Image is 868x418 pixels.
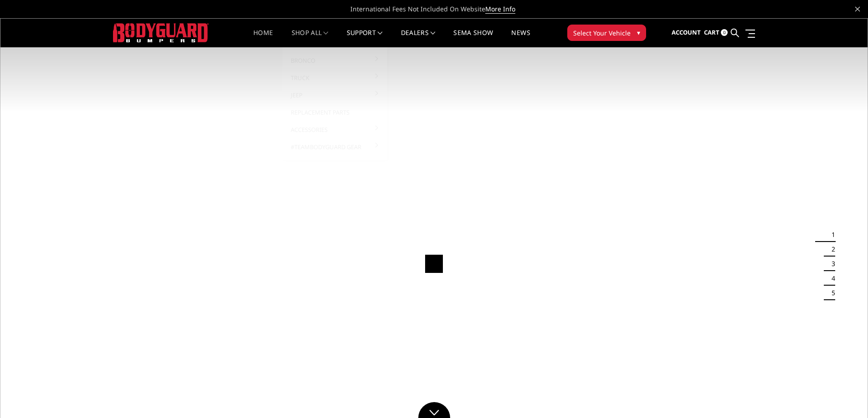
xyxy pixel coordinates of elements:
button: 2 of 5 [826,242,835,257]
a: Home [253,30,273,47]
a: SEMA Show [453,30,493,47]
a: Support [347,30,383,47]
a: More Info [485,5,515,14]
a: Replacement Parts [286,104,384,121]
a: Accessories [286,121,384,138]
a: Account [672,20,701,45]
a: Cart 0 [704,20,728,45]
span: ▾ [637,28,640,37]
button: 1 of 5 [826,227,835,242]
a: News [511,30,530,47]
button: 4 of 5 [826,271,835,286]
a: shop all [292,30,329,47]
button: 5 of 5 [826,286,835,300]
button: 3 of 5 [826,257,835,271]
a: Jeep [286,86,384,104]
a: Click to Down [418,402,450,418]
span: Cart [704,28,719,36]
span: 0 [721,29,728,36]
span: Select Your Vehicle [573,28,631,38]
img: BODYGUARD BUMPERS [113,23,209,42]
a: #TeamBodyguard Gear [286,138,384,156]
span: Account [672,28,701,36]
a: Dealers [401,30,436,47]
a: Truck [286,69,384,86]
button: Select Your Vehicle [567,25,646,41]
a: Bronco [286,52,384,69]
